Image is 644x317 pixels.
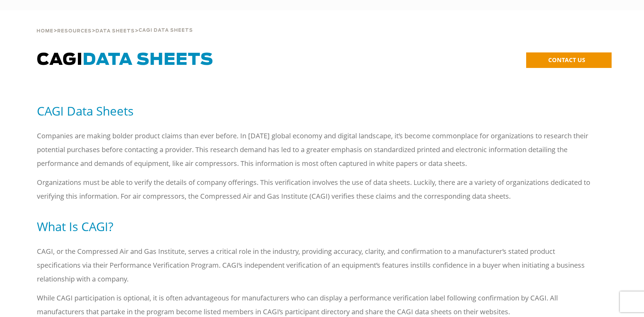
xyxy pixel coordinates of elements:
[95,29,135,33] span: Data Sheets
[37,10,193,37] div: > > >
[37,52,213,68] span: CAGI
[37,176,595,203] p: Organizations must be able to verify the details of company offerings. This verification involves...
[139,28,193,33] span: Cagi Data Sheets
[526,52,612,68] a: CONTACT US
[37,28,53,34] a: Home
[37,29,53,33] span: Home
[37,129,595,170] p: Companies are making bolder product claims than ever before. In [DATE] global economy and digital...
[548,56,585,64] span: CONTACT US
[37,219,607,234] h5: What Is CAGI?
[83,52,213,68] span: Data Sheets
[57,28,92,34] a: Resources
[37,245,595,286] p: CAGI, or the Compressed Air and Gas Institute, serves a critical role in the industry, providing ...
[57,29,92,33] span: Resources
[37,103,607,119] h5: CAGI Data Sheets
[95,28,135,34] a: Data Sheets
